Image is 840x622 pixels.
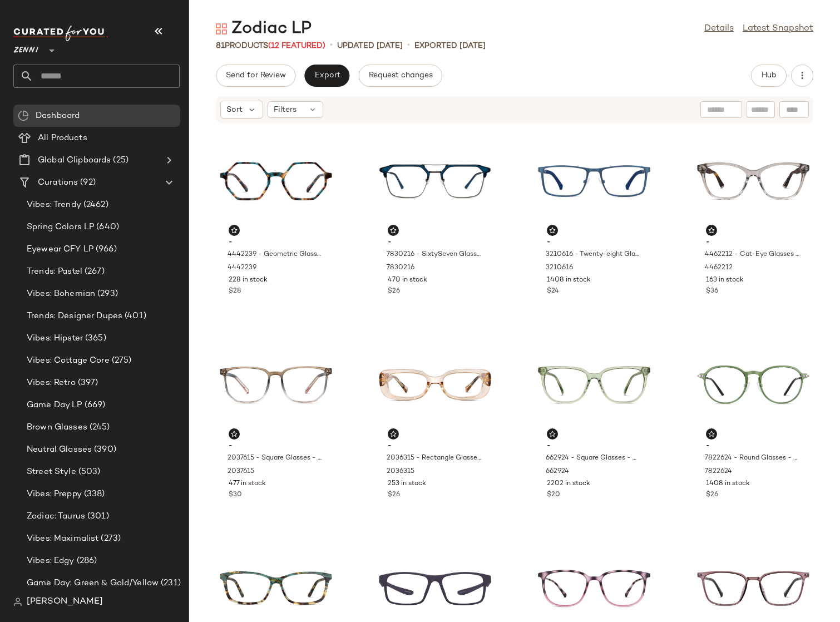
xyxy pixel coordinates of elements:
span: - [706,441,801,451]
span: 4442239 - Geometric Glasses - Brown/Blue - [MEDICAL_DATA] [228,250,322,260]
span: Request changes [368,71,433,80]
span: • [407,39,410,52]
span: $30 [229,490,242,500]
span: Global Clipboards [38,154,111,167]
span: 7822624 [705,467,732,477]
span: Vibes: Trendy [27,199,81,211]
span: Zenni [13,38,38,58]
a: Latest Snapshot [743,22,813,36]
span: (293) [95,288,118,300]
span: 1408 in stock [706,479,750,489]
button: Request changes [359,65,442,87]
span: - [388,238,482,248]
img: 7822624-eyeglasses-front-view.jpg [697,333,809,437]
span: (397) [76,377,98,389]
img: svg%3e [13,598,22,606]
span: 2036315 - Rectangle Glasses - Beige - Plastic [387,453,481,463]
span: 470 in stock [388,275,427,285]
img: svg%3e [390,227,397,234]
img: cfy_white_logo.C9jOOHJF.svg [13,26,108,41]
span: Game Day: Green & Gold/Yellow [27,577,159,590]
span: Eyewear CFY LP [27,243,93,256]
span: (231) [159,577,181,590]
span: Vibes: Hipster [27,332,83,345]
span: 2202 in stock [547,479,590,489]
span: 3210616 - Twenty-eight Glasses - Blue - Stainless Steel [546,250,640,260]
span: (273) [98,532,121,545]
span: - [229,441,323,451]
img: 662924-eyeglasses-front-view.jpg [538,333,650,437]
img: svg%3e [231,431,238,437]
img: svg%3e [549,227,556,234]
span: Sort [226,104,243,116]
span: (338) [82,488,105,501]
img: svg%3e [549,431,556,437]
img: 4462212-eyeglasses-front-view.jpg [697,130,809,233]
span: (12 Featured) [268,42,325,50]
span: 1408 in stock [547,275,591,285]
span: Neutral Glasses [27,443,92,456]
span: 4462212 - Cat-Eye Glasses - Gray - [MEDICAL_DATA] [705,250,799,260]
span: Dashboard [36,110,80,122]
span: (640) [94,221,119,234]
span: Filters [274,104,297,116]
span: (966) [93,243,117,256]
span: (286) [75,555,97,567]
span: (267) [82,265,105,278]
span: 4442239 [228,263,256,273]
span: Vibes: Maximalist [27,532,98,545]
button: Export [304,65,349,87]
span: 81 [216,42,225,50]
img: svg%3e [708,431,715,437]
a: Details [704,22,734,36]
span: (275) [110,354,132,367]
span: Brown Glasses [27,421,87,434]
span: Trends: Designer Dupes [27,310,122,323]
span: $26 [388,287,400,297]
span: Hub [761,71,777,80]
span: 4462212 [705,263,733,273]
span: 2036315 [387,467,414,477]
span: $26 [706,490,718,500]
span: - [388,441,482,451]
span: $28 [229,287,241,297]
span: (301) [85,510,109,523]
span: (401) [122,310,146,323]
p: updated [DATE] [337,40,403,52]
span: Send for Review [225,71,286,80]
span: (92) [78,176,96,189]
span: $24 [547,287,559,297]
img: svg%3e [708,227,715,234]
span: $36 [706,287,718,297]
span: Vibes: Cottage Core [27,354,110,367]
span: Street Style [27,466,76,478]
span: 2037615 - Square Glasses - Brown - Plastic [228,453,322,463]
span: All Products [38,132,87,145]
img: 2037615-eyeglasses-front-view.jpg [220,333,332,437]
img: svg%3e [390,431,397,437]
span: (390) [92,443,116,456]
span: - [229,238,323,248]
span: 228 in stock [229,275,268,285]
img: 4442239-eyeglasses-front-view.jpg [220,130,332,233]
span: $20 [547,490,560,500]
button: Hub [751,65,787,87]
span: 7830216 [387,263,414,273]
span: Vibes: Bohemian [27,288,95,300]
span: Curations [38,176,78,189]
img: 3210616-eyeglasses-front-view.jpg [538,130,650,233]
span: (503) [76,466,101,478]
span: Spring Colors LP [27,221,94,234]
span: 163 in stock [706,275,744,285]
span: Vibes: Edgy [27,555,75,567]
img: 2036315-eyeglasses-front-view.jpg [379,333,491,437]
img: svg%3e [18,110,29,121]
span: 662924 [546,467,569,477]
span: $26 [388,490,400,500]
span: [PERSON_NAME] [27,595,103,609]
span: (365) [83,332,106,345]
div: Zodiac LP [216,18,312,40]
img: svg%3e [216,23,227,34]
span: Game Day LP [27,399,82,412]
span: - [547,441,641,451]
